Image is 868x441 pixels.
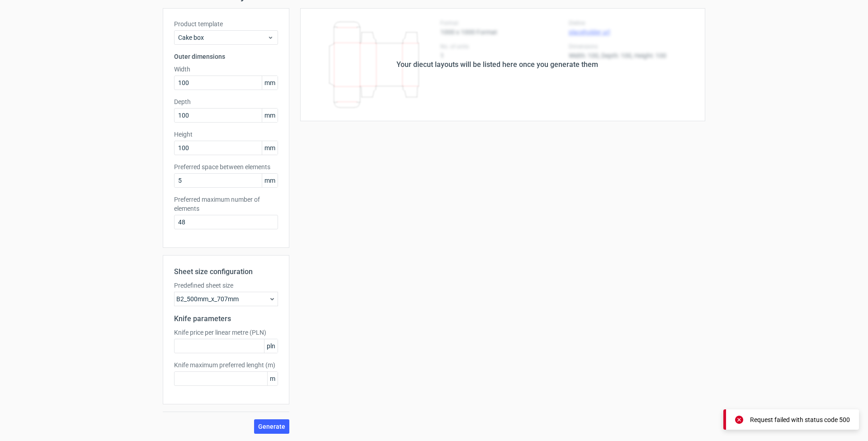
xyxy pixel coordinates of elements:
label: Predefined sheet size [174,281,278,290]
span: mm [262,174,278,187]
div: Request failed with status code 500 [750,415,850,424]
h3: Outer dimensions [174,52,278,61]
label: Depth [174,97,278,106]
button: Generate [254,419,289,434]
span: mm [262,109,278,122]
h2: Sheet size configuration [174,266,278,277]
div: B2_500mm_x_707mm [174,292,278,306]
span: mm [262,76,278,90]
label: Knife price per linear metre (PLN) [174,328,278,337]
span: mm [262,141,278,155]
label: Knife maximum preferred lenght (m) [174,360,278,370]
span: Cake box [178,33,267,42]
h2: Knife parameters [174,313,278,324]
label: Preferred maximum number of elements [174,195,278,213]
span: m [267,372,278,385]
span: Generate [258,423,285,430]
label: Preferred space between elements [174,162,278,171]
label: Product template [174,19,278,28]
div: Your diecut layouts will be listed here once you generate them [396,59,598,70]
span: pln [264,339,278,353]
label: Height [174,130,278,139]
label: Width [174,65,278,74]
